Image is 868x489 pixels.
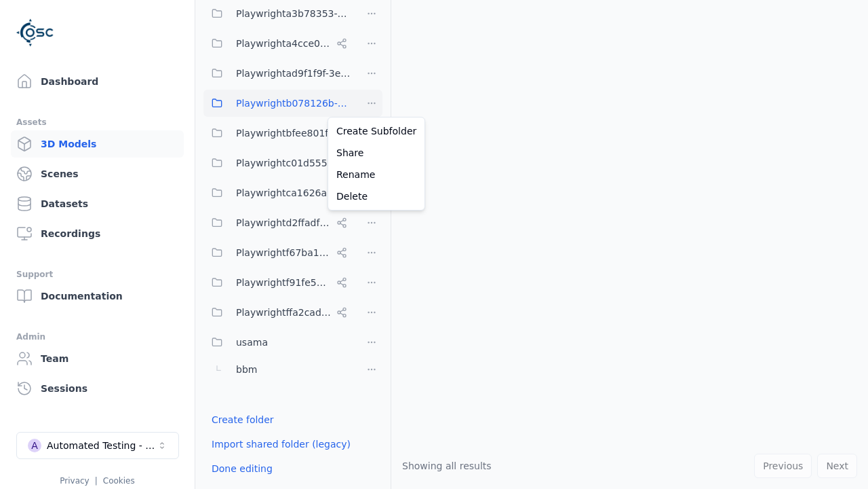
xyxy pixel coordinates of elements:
a: Share [331,142,422,164]
a: Delete [331,185,422,207]
a: Rename [331,164,422,185]
a: Create Subfolder [331,120,422,142]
